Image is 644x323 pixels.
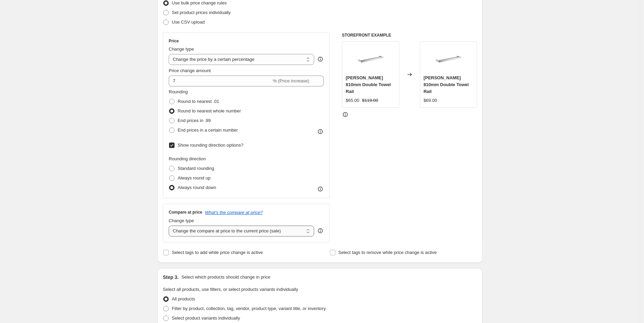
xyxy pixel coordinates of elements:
div: $65.00 [346,97,359,104]
span: [PERSON_NAME] 810mm Double Towel Rail [424,75,469,94]
span: All products [172,296,195,301]
span: Standard rounding [178,166,214,171]
span: Change type [169,218,194,223]
div: help [317,227,324,234]
span: % (Price increase) [273,78,309,83]
span: Round to nearest whole number [178,108,241,113]
span: Select product variants individually [172,315,240,321]
span: Always round down [178,185,216,190]
span: End prices in .99 [178,118,211,123]
span: Select tags to remove while price change is active [338,250,437,255]
span: [PERSON_NAME] 810mm Double Towel Rail [346,75,391,94]
span: Rounding [169,89,188,94]
input: -15 [169,76,271,86]
span: Rounding direction [169,156,206,161]
span: Change type [169,46,194,52]
h6: STOREFRONT EXAMPLE [342,32,477,38]
p: Select which products should change in price [181,274,270,281]
button: What's the compare at price? [205,210,263,215]
span: Use bulk price change rules [172,0,227,5]
span: Select all products, use filters, or select products variants individually [163,287,298,292]
span: Select tags to add while price change is active [172,250,263,255]
h3: Price [169,38,179,44]
span: Set product prices individually [172,10,231,15]
div: help [317,56,324,63]
span: Always round up [178,175,210,180]
img: s-l1600_1_853b5264-e99c-4d79-900f-9e76905c67f1_80x.jpg [357,45,384,72]
h2: Step 3. [163,274,179,281]
span: Price change amount [169,68,211,73]
strike: $119.00 [362,97,378,104]
span: Show rounding direction options? [178,143,243,148]
div: $69.00 [424,97,437,104]
span: End prices in a certain number [178,127,238,133]
h3: Compare at price [169,210,202,215]
span: Round to nearest .01 [178,99,219,104]
img: s-l1600_1_853b5264-e99c-4d79-900f-9e76905c67f1_80x.jpg [435,45,462,72]
span: Filter by product, collection, tag, vendor, product type, variant title, or inventory [172,306,326,311]
span: Use CSV upload [172,19,205,25]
